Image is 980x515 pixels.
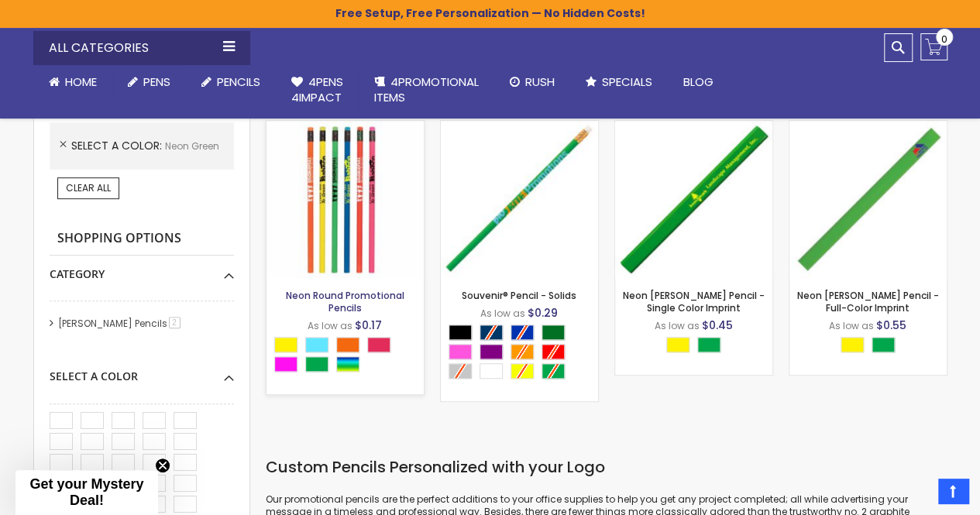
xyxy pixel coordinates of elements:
[50,222,234,256] strong: Shopping Options
[872,337,895,352] div: Neon Green
[623,289,765,314] a: Neon [PERSON_NAME] Pencil - Single Color Imprint
[65,74,97,90] span: Home
[570,65,668,99] a: Specials
[305,337,328,352] div: Neon Blue
[528,305,558,321] span: $0.29
[841,337,903,356] div: Select A Color
[615,121,772,278] img: Neon Carpenter Pencil - Single Color Imprint-Neon Green
[276,65,359,115] a: 4Pens4impact
[449,344,472,359] div: Pink
[666,337,728,356] div: Select A Color
[789,121,947,278] img: Neon Carpenter Pencil - Full-Color mprint-Neon Green
[480,344,503,359] div: Purple
[266,457,947,478] h2: Custom Pencils Personalized with your Logo
[355,318,382,333] span: $0.17
[54,317,186,330] a: [PERSON_NAME] Pencils2
[291,74,343,105] span: 4Pens 4impact
[33,31,250,65] div: All Categories
[449,324,598,383] div: Select A Color
[494,65,570,99] a: Rush
[274,337,297,352] div: Neon Yellow
[33,65,112,99] a: Home
[841,337,864,352] div: Neon Yellow
[274,356,297,372] div: Neon Pink
[683,74,714,90] span: Blog
[286,289,404,314] a: Neon Round Promotional Pencils
[374,74,479,105] span: 4PROMOTIONAL ITEMS
[66,181,111,194] span: Clear All
[941,32,947,46] span: 0
[143,74,170,90] span: Pens
[169,317,181,328] span: 2
[50,256,234,282] div: Category
[920,33,947,60] a: 0
[542,324,565,340] div: Green
[217,74,260,90] span: Pencils
[359,65,494,115] a: 4PROMOTIONALITEMS
[71,138,165,153] span: Select A Color
[15,470,158,515] div: Get your Mystery Deal!Close teaser
[666,337,689,352] div: Neon Yellow
[797,289,939,314] a: Neon [PERSON_NAME] Pencil - Full-Color Imprint
[876,318,906,333] span: $0.55
[165,139,219,153] span: Neon Green
[274,337,424,376] div: Select A Color
[57,177,119,199] a: Clear All
[615,120,772,133] a: Neon Carpenter Pencil - Single Color Imprint-Neon Green
[525,74,555,90] span: Rush
[336,356,359,372] div: Assorted
[602,74,652,90] span: Specials
[441,121,598,278] img: Souvenir® Pencil - Solids-Neon Green
[155,458,170,473] button: Close teaser
[50,358,234,384] div: Select A Color
[305,356,328,372] div: Neon Green
[829,319,874,332] span: As low as
[789,120,947,133] a: Neon Carpenter Pencil - Full-Color mprint-Neon Green
[449,324,472,340] div: Black
[668,65,729,99] a: Blog
[367,337,390,352] div: Neon Red
[462,289,576,302] a: Souvenir® Pencil - Solids
[441,120,598,133] a: Souvenir® Pencil - Solids-Neon Green
[186,65,276,99] a: Pencils
[112,65,186,99] a: Pens
[697,337,720,352] div: Neon Green
[480,363,503,379] div: White
[655,319,700,332] span: As low as
[308,319,352,332] span: As low as
[336,337,359,352] div: Neon Orange
[480,307,525,320] span: As low as
[266,121,424,278] img: Neon Round Promotional Pencils
[702,318,733,333] span: $0.45
[266,120,424,133] a: Neon Round Promotional Pencils
[29,476,143,508] span: Get your Mystery Deal!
